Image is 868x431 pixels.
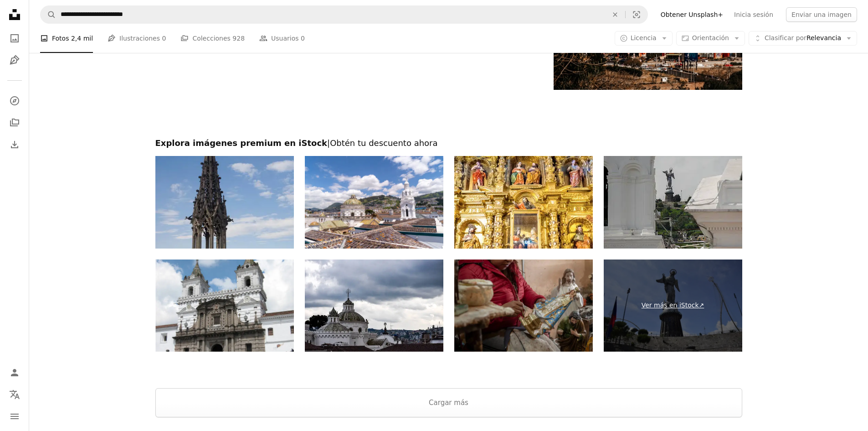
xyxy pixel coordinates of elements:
[5,29,24,47] a: Fotos
[5,363,24,382] a: Iniciar sesión / Registrarse
[155,388,742,417] button: Cargar más
[5,51,24,69] a: Ilustraciones
[5,114,24,132] a: Colecciones
[155,260,294,352] img: Iglesia de San Francisco, Quito, Ecuador
[749,31,857,46] button: Clasificar porRelevancia
[5,92,24,110] a: Explorar
[305,156,443,249] img: Increíbles iglesias y catedrales del centro histórico de Quito en Ecuador.
[604,156,742,249] img: Virgen del panecillo - Virgin of panecillo
[155,138,742,149] h2: Explora imágenes premium en iStock
[729,7,779,22] a: Inicia sesión
[5,407,24,426] button: Menú
[232,33,245,43] span: 928
[605,6,625,23] button: Borrar
[786,7,857,22] button: Enviar una imagen
[626,6,647,23] button: Búsqueda visual
[41,6,56,23] button: Buscar en Unsplash
[631,34,657,42] span: Licencia
[327,138,437,148] span: | Obtén tu descuento ahora
[676,31,745,46] button: Orientación
[305,260,443,352] img: Catedral de QUito
[155,156,294,249] img: Torre de la Iglesia de la Basílica del Voto Nacional, Quito Ecuador
[604,260,742,352] a: Ver más en iStock↗
[655,7,729,22] a: Obtener Unsplash+
[259,24,305,53] a: Usuarios 0
[180,24,245,53] a: Colecciones 928
[5,385,24,404] button: Idioma
[765,34,806,42] span: Clasificar por
[40,5,648,24] form: Encuentra imágenes en todo el sitio
[454,156,593,249] img: Catedral Metropolitana de Quito Ecuador Altar
[615,31,673,46] button: Licencia
[454,260,593,352] img: Una artista ecuatoriana reparando y retocando una estatua católica de la Virgen María en su estud...
[5,135,24,154] a: Historial de descargas
[692,34,729,42] span: Orientación
[5,5,24,26] a: Inicio — Unsplash
[301,33,305,43] span: 0
[765,34,841,43] span: Relevancia
[108,24,166,53] a: Ilustraciones 0
[162,33,166,43] span: 0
